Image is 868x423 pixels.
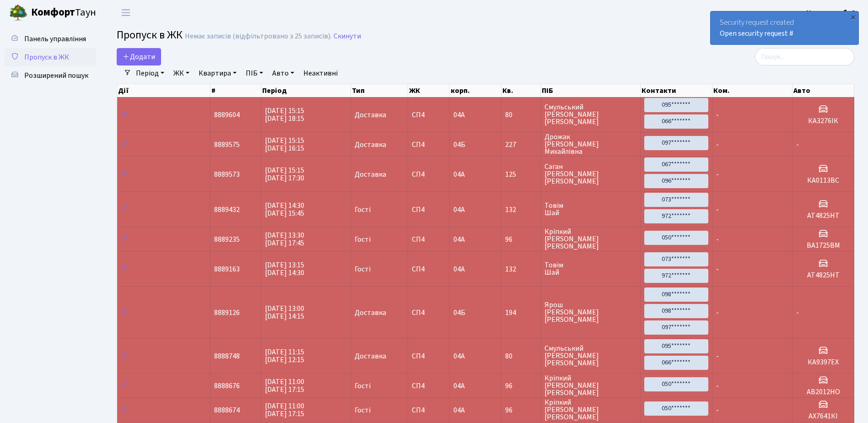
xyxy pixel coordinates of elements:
[720,28,793,38] a: Open security request #
[265,377,304,395] span: [DATE] 11:00 [DATE] 17:15
[755,48,854,65] input: Пошук...
[24,34,86,44] span: Панель управління
[5,48,96,66] a: Пропуск в ЖК
[214,169,240,179] span: 8889573
[31,5,96,21] span: Таун
[9,4,27,22] img: logo.png
[453,405,465,415] span: 04А
[5,66,96,85] a: Розширений пошук
[545,399,636,421] span: Кріпкий [PERSON_NAME] [PERSON_NAME]
[806,7,857,18] a: Консьєрж б. 4.
[711,11,858,44] div: Security request created
[505,111,537,119] span: 80
[505,141,537,148] span: 227
[716,308,719,318] span: -
[114,5,137,20] button: Переключити навігацію
[265,401,304,419] span: [DATE] 11:00 [DATE] 17:15
[796,211,850,220] h5: AT4825HT
[412,171,446,178] span: СП4
[796,388,850,396] h5: АВ2012НО
[355,382,371,390] span: Гості
[453,169,465,179] span: 04А
[412,266,446,273] span: СП4
[355,352,386,360] span: Доставка
[214,351,240,361] span: 8888748
[501,84,541,97] th: Кв.
[545,228,636,250] span: Кріпкий [PERSON_NAME] [PERSON_NAME]
[716,381,719,391] span: -
[355,141,386,148] span: Доставка
[716,110,719,120] span: -
[265,260,304,278] span: [DATE] 13:15 [DATE] 14:30
[195,65,240,81] a: Квартира
[505,171,537,178] span: 125
[117,84,210,97] th: Дії
[716,205,719,215] span: -
[505,407,537,414] span: 96
[453,110,465,120] span: 04А
[505,352,537,360] span: 80
[545,261,636,276] span: Товім Шай
[265,106,304,124] span: [DATE] 15:15 [DATE] 18:15
[123,52,155,62] span: Додати
[796,412,850,421] h5: АХ7641КІ
[796,176,850,185] h5: КА0113ВС
[716,351,719,361] span: -
[31,5,75,20] b: Комфорт
[505,382,537,390] span: 96
[412,352,446,360] span: СП4
[412,206,446,213] span: СП4
[545,301,636,323] span: Ярош [PERSON_NAME] [PERSON_NAME]
[848,12,857,22] div: ×
[453,308,465,318] span: 04Б
[796,117,850,125] h5: КА3276ІК
[453,381,465,391] span: 04А
[214,381,240,391] span: 8888676
[545,374,636,396] span: Кріпкий [PERSON_NAME] [PERSON_NAME]
[453,264,465,274] span: 04А
[412,309,446,316] span: СП4
[355,236,371,243] span: Гості
[355,111,386,119] span: Доставка
[796,140,799,150] span: -
[351,84,409,97] th: Тип
[265,136,304,153] span: [DATE] 15:15 [DATE] 16:15
[505,236,537,243] span: 96
[265,304,304,321] span: [DATE] 13:00 [DATE] 14:15
[453,351,465,361] span: 04А
[505,206,537,213] span: 132
[716,234,719,244] span: -
[355,407,371,414] span: Гості
[214,110,240,120] span: 8889604
[712,84,793,97] th: Ком.
[242,65,267,81] a: ПІБ
[5,30,96,48] a: Панель управління
[355,309,386,316] span: Доставка
[505,266,537,273] span: 132
[796,271,850,280] h5: AT4825HT
[545,345,636,367] span: Смульський [PERSON_NAME] [PERSON_NAME]
[412,236,446,243] span: СП4
[265,201,304,218] span: [DATE] 14:30 [DATE] 15:45
[453,234,465,244] span: 04А
[545,133,636,155] span: Дрожак [PERSON_NAME] Михайлівна
[793,84,854,97] th: Авто
[265,230,304,248] span: [DATE] 13:30 [DATE] 17:45
[541,84,641,97] th: ПІБ
[214,205,240,215] span: 8889432
[453,140,465,150] span: 04Б
[261,84,350,97] th: Період
[505,309,537,316] span: 194
[214,405,240,415] span: 8888674
[214,308,240,318] span: 8889126
[641,84,712,97] th: Контакти
[265,347,304,365] span: [DATE] 11:15 [DATE] 12:15
[355,266,371,273] span: Гості
[716,405,719,415] span: -
[132,65,168,81] a: Період
[300,65,341,81] a: Неактивні
[265,165,304,183] span: [DATE] 15:15 [DATE] 17:30
[796,241,850,250] h5: ВА1725ВМ
[453,205,465,215] span: 04А
[716,140,719,150] span: -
